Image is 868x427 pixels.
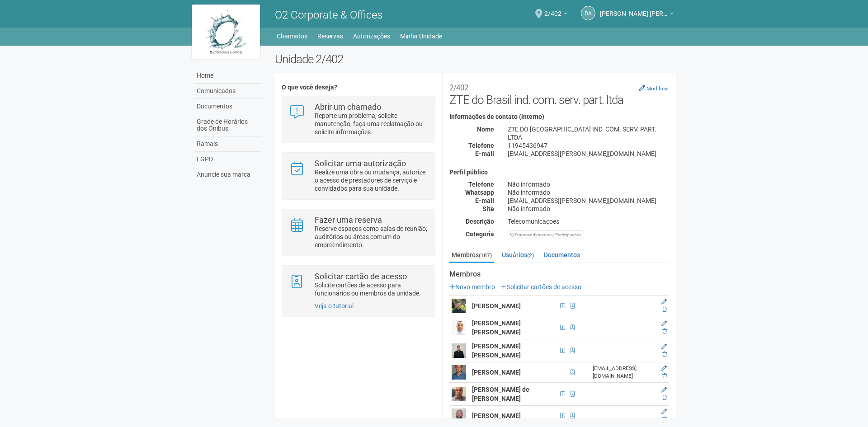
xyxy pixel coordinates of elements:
[662,306,667,313] a: Excluir membro
[465,189,494,196] strong: Whatsapp
[581,6,595,20] a: DA
[661,365,667,371] a: Editar membro
[662,373,667,379] a: Excluir membro
[275,9,382,21] span: O2 Corporate & Offices
[275,52,676,66] h2: Unidade 2/402
[544,1,561,17] span: 2/402
[646,85,669,92] small: Modificar
[479,252,492,258] small: (187)
[662,416,667,422] a: Excluir membro
[449,113,669,120] h4: Informações de contato (interno)
[194,152,261,167] a: LGPD
[466,230,494,238] strong: Categoria
[194,114,261,136] a: Grade de Horários dos Ônibus
[501,141,676,150] div: 11945436947
[501,205,676,213] div: Não informado
[661,387,667,393] a: Editar membro
[472,343,521,359] strong: [PERSON_NAME] [PERSON_NAME]
[315,168,428,192] p: Realize uma obra ou mudança, autorize o acesso de prestadores de serviço e convidados para sua un...
[661,408,667,415] a: Editar membro
[400,30,442,42] a: Minha Unidade
[289,160,428,192] a: Solicitar uma autorização Realize uma obra ou mudança, autorize o acesso de prestadores de serviç...
[508,230,584,239] div: Empreendimentos / Participações
[662,328,667,334] a: Excluir membro
[194,99,261,114] a: Documentos
[544,11,567,19] a: 2/402
[277,30,307,42] a: Chamados
[449,80,669,107] h2: ZTE do Brasil ind. com. serv. part. ltda
[315,159,406,168] strong: Solicitar uma autorização
[501,188,676,197] div: Não informado
[475,150,494,157] strong: E-mail
[472,369,521,376] strong: [PERSON_NAME]
[194,167,261,182] a: Anuncie sua marca
[317,30,343,42] a: Reservas
[468,181,494,188] strong: Telefone
[289,272,428,297] a: Solicitar cartão de acesso Solicite cartões de acesso para funcionários ou membros da unidade.
[289,103,428,136] a: Abrir um chamado Reporte um problema, solicite manutenção, faça uma reclamação ou solicite inform...
[452,320,466,335] img: user.png
[542,248,582,262] a: Documentos
[192,5,260,59] img: logo.jpg
[289,216,428,249] a: Fazer uma reserva Reserve espaços como salas de reunião, auditórios ou áreas comum do empreendime...
[452,343,466,358] img: user.png
[315,225,428,249] p: Reserve espaços como salas de reunião, auditórios ou áreas comum do empreendimento.
[353,30,390,42] a: Autorizações
[315,112,428,136] p: Reporte um problema, solicite manutenção, faça uma reclamação ou solicite informações.
[661,343,667,350] a: Editar membro
[194,68,261,84] a: Home
[466,218,494,225] strong: Descrição
[452,408,466,423] img: user.png
[501,197,676,205] div: [EMAIL_ADDRESS][PERSON_NAME][DOMAIN_NAME]
[482,205,494,212] strong: Site
[449,248,494,263] a: Membros(187)
[600,11,674,19] a: [PERSON_NAME] [PERSON_NAME] [PERSON_NAME]
[452,365,466,380] img: user.png
[501,283,581,291] a: Solicitar cartões de acesso
[472,412,521,419] strong: [PERSON_NAME]
[662,394,667,401] a: Excluir membro
[194,84,261,99] a: Comunicados
[449,83,468,92] small: 2/402
[282,84,435,91] h4: O que você deseja?
[315,281,428,297] p: Solicite cartões de acesso para funcionários ou membros da unidade.
[315,302,354,310] a: Veja o tutorial
[662,351,667,357] a: Excluir membro
[468,142,494,149] strong: Telefone
[661,299,667,305] a: Editar membro
[501,217,676,225] div: Telecomunicaçoes
[501,125,676,141] div: ZTE DO [GEOGRAPHIC_DATA] IND. COM. SERV. PART. LTDA
[600,1,668,17] span: Daniel Andres Soto Lozada
[527,252,534,258] small: (2)
[449,270,669,278] strong: Membros
[639,84,669,92] a: Modificar
[315,272,407,281] strong: Solicitar cartão de acesso
[500,248,536,262] a: Usuários(2)
[472,302,521,310] strong: [PERSON_NAME]
[501,150,676,158] div: [EMAIL_ADDRESS][PERSON_NAME][DOMAIN_NAME]
[475,197,494,204] strong: E-mail
[449,283,495,291] a: Novo membro
[593,365,656,380] div: [EMAIL_ADDRESS][DOMAIN_NAME]
[661,320,667,327] a: Editar membro
[472,319,521,336] strong: [PERSON_NAME] [PERSON_NAME]
[501,180,676,188] div: Não informado
[315,215,382,225] strong: Fazer uma reserva
[315,102,381,112] strong: Abrir um chamado
[452,299,466,313] img: user.png
[194,136,261,152] a: Ramais
[477,126,494,133] strong: Nome
[472,386,529,402] strong: [PERSON_NAME] de [PERSON_NAME]
[452,387,466,401] img: user.png
[449,169,669,176] h4: Perfil público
